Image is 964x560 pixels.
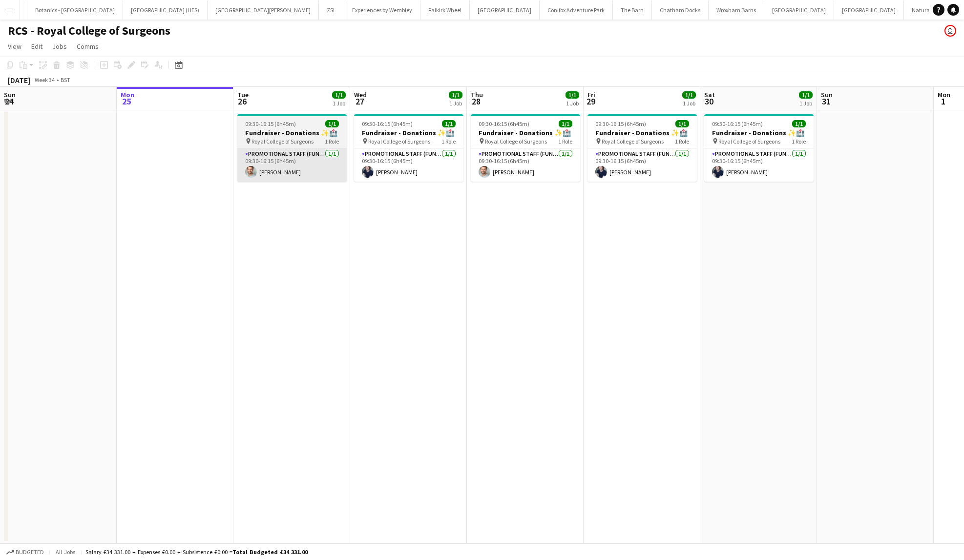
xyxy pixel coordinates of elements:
span: 24 [2,96,16,107]
span: Royal College of Surgeons [368,138,430,145]
button: [GEOGRAPHIC_DATA] (HES) [123,0,208,20]
app-card-role: Promotional Staff (Fundraiser)1/109:30-16:15 (6h45m)[PERSON_NAME] [354,148,463,182]
h1: RCS - Royal College of Surgeons [8,23,170,38]
div: Salary £34 331.00 + Expenses £0.00 + Subsistence £0.00 = [85,548,308,556]
div: 1 Job [449,100,462,107]
span: Sat [704,90,715,99]
button: Chatham Docks [652,0,709,20]
div: BST [61,76,70,83]
button: Experiences by Wembley [344,0,420,20]
span: Week 34 [32,76,57,83]
span: 1/1 [682,91,696,99]
span: 1/1 [799,91,813,99]
span: Comms [77,42,99,51]
span: 25 [119,96,134,107]
h3: Fundraiser - Donations ✨🏥 [471,128,580,137]
app-card-role: Promotional Staff (Fundraiser)1/109:30-16:15 (6h45m)[PERSON_NAME] [704,148,814,182]
span: 28 [469,96,483,107]
span: 09:30-16:15 (6h45m) [712,120,763,127]
span: Fri [587,90,595,99]
span: 1/1 [325,120,339,127]
span: 1 [936,96,950,107]
div: 1 Job [683,100,695,107]
span: View [8,42,21,51]
app-job-card: 09:30-16:15 (6h45m)1/1Fundraiser - Donations ✨🏥 Royal College of Surgeons1 RolePromotional Staff ... [587,114,697,182]
span: 09:30-16:15 (6h45m) [479,120,529,127]
span: Total Budgeted £34 331.00 [232,548,308,556]
span: 09:30-16:15 (6h45m) [595,120,646,127]
button: The Barn [613,0,652,20]
span: 31 [819,96,833,107]
button: Falkirk Wheel [420,0,470,20]
span: 1/1 [449,91,462,99]
span: 27 [353,96,367,107]
button: [GEOGRAPHIC_DATA] [834,0,904,20]
span: 1/1 [566,91,579,99]
app-card-role: Promotional Staff (Fundraiser)1/109:30-16:15 (6h45m)[PERSON_NAME] [471,148,580,182]
span: 1 Role [441,138,456,145]
app-job-card: 09:30-16:15 (6h45m)1/1Fundraiser - Donations ✨🏥 Royal College of Surgeons1 RolePromotional Staff ... [237,114,347,182]
button: Wroxham Barns [709,0,764,20]
button: Conifox Adventure Park [540,0,613,20]
app-card-role: Promotional Staff (Fundraiser)1/109:30-16:15 (6h45m)[PERSON_NAME] [587,148,697,182]
button: [GEOGRAPHIC_DATA] [470,0,540,20]
a: Comms [73,40,103,53]
app-job-card: 09:30-16:15 (6h45m)1/1Fundraiser - Donations ✨🏥 Royal College of Surgeons1 RolePromotional Staff ... [354,114,463,182]
span: 29 [586,96,595,107]
span: 1 Role [792,138,806,145]
span: 1 Role [325,138,339,145]
span: Royal College of Surgeons [718,138,780,145]
div: 1 Job [799,100,812,107]
span: Mon [121,90,134,99]
span: Budgeted [16,549,44,556]
span: Wed [354,90,367,99]
span: Edit [31,42,42,51]
span: 1 Role [675,138,689,145]
div: 1 Job [566,100,579,107]
div: 1 Job [333,100,345,107]
span: Royal College of Surgeons [251,138,314,145]
span: 1/1 [675,120,689,127]
a: Edit [27,40,46,53]
app-card-role: Promotional Staff (Fundraiser)1/109:30-16:15 (6h45m)[PERSON_NAME] [237,148,347,182]
span: Royal College of Surgeons [485,138,547,145]
button: [GEOGRAPHIC_DATA][PERSON_NAME] [208,0,319,20]
app-user-avatar: Eldina Munatay [944,25,956,37]
button: Botanics - [GEOGRAPHIC_DATA] [27,0,123,20]
span: 26 [236,96,249,107]
span: Sun [821,90,833,99]
a: Jobs [48,40,71,53]
span: 09:30-16:15 (6h45m) [245,120,296,127]
h3: Fundraiser - Donations ✨🏥 [237,128,347,137]
span: 1/1 [332,91,346,99]
span: 09:30-16:15 (6h45m) [362,120,413,127]
button: Budgeted [5,547,45,558]
span: 1/1 [559,120,572,127]
span: 1/1 [442,120,456,127]
span: Sun [4,90,16,99]
span: Jobs [52,42,67,51]
span: 1 Role [558,138,572,145]
span: 1/1 [792,120,806,127]
span: Royal College of Surgeons [602,138,664,145]
a: View [4,40,25,53]
h3: Fundraiser - Donations ✨🏥 [587,128,697,137]
span: 30 [703,96,715,107]
span: Thu [471,90,483,99]
h3: Fundraiser - Donations ✨🏥 [704,128,814,137]
span: Tue [237,90,249,99]
span: Mon [938,90,950,99]
span: All jobs [54,548,77,556]
app-job-card: 09:30-16:15 (6h45m)1/1Fundraiser - Donations ✨🏥 Royal College of Surgeons1 RolePromotional Staff ... [471,114,580,182]
h3: Fundraiser - Donations ✨🏥 [354,128,463,137]
app-job-card: 09:30-16:15 (6h45m)1/1Fundraiser - Donations ✨🏥 Royal College of Surgeons1 RolePromotional Staff ... [704,114,814,182]
button: ZSL [319,0,344,20]
div: [DATE] [8,75,30,85]
button: [GEOGRAPHIC_DATA] [764,0,834,20]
